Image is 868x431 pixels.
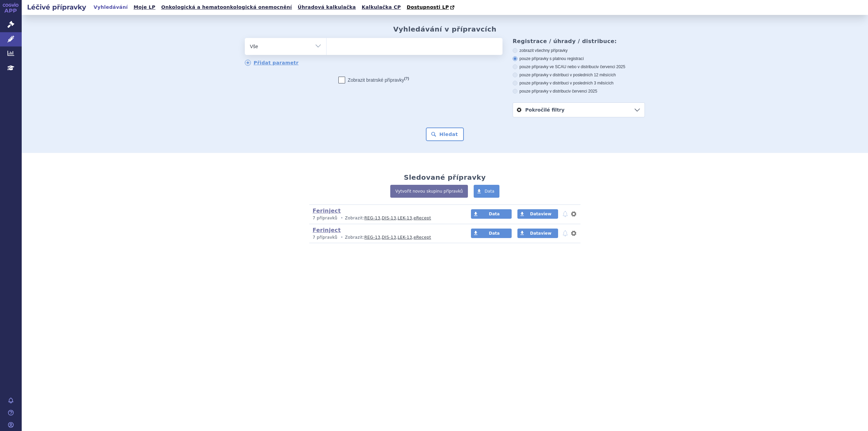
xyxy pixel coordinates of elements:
a: Dataview [517,209,558,219]
h3: Registrace / úhrady / distribuce: [513,38,645,44]
a: Data [471,209,512,219]
span: Data [489,212,500,216]
a: Přidat parametr [245,60,299,66]
i: • [339,235,345,240]
a: Kalkulačka CP [360,3,403,12]
a: Vyhledávání [92,3,130,12]
a: eRecept [414,216,431,220]
a: Dostupnosti LP [405,3,458,12]
a: LEK-13 [398,216,412,220]
a: Data [474,185,499,198]
p: Zobrazit: , , , [313,235,458,240]
p: Zobrazit: , , , [313,215,458,221]
label: pouze přípravky v distribuci [513,89,645,94]
span: Dataview [530,231,551,236]
a: Ferinject [313,227,341,233]
button: notifikace [562,229,569,237]
span: Data [489,231,500,236]
a: Onkologická a hematoonkologická onemocnění [159,3,294,12]
a: Pokročilé filtry [513,103,645,117]
a: Dataview [517,229,558,238]
button: nastavení [570,210,577,218]
button: Hledat [426,128,464,141]
span: Dostupnosti LP [407,4,449,10]
a: Úhradová kalkulačka [296,3,358,12]
a: Moje LP [132,3,157,12]
a: DIS-13 [382,235,396,240]
span: 7 přípravků [313,235,337,240]
span: v červenci 2025 [569,89,597,94]
label: Zobrazit bratrské přípravky [338,77,409,83]
a: Ferinject [313,208,341,214]
button: nastavení [570,229,577,237]
label: pouze přípravky s platnou registrací [513,56,645,61]
h2: Léčivé přípravky [22,2,92,12]
h2: Sledované přípravky [404,173,486,181]
label: pouze přípravky v distribuci v posledních 3 měsících [513,80,645,86]
label: pouze přípravky ve SCAU nebo v distribuci [513,64,645,70]
i: • [339,215,345,221]
a: Vytvořit novou skupinu přípravků [390,185,468,198]
label: zobrazit všechny přípravky [513,48,645,53]
a: Data [471,229,512,238]
a: REG-13 [364,235,380,240]
button: notifikace [562,210,569,218]
label: pouze přípravky v distribuci v posledních 12 měsících [513,72,645,78]
span: Dataview [530,212,551,216]
a: REG-13 [364,216,380,220]
abbr: (?) [404,76,409,81]
span: 7 přípravků [313,216,337,220]
a: eRecept [414,235,431,240]
a: LEK-13 [398,235,412,240]
a: DIS-13 [382,216,396,220]
span: Data [485,189,494,194]
h2: Vyhledávání v přípravcích [393,25,497,33]
span: v červenci 2025 [597,64,625,69]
